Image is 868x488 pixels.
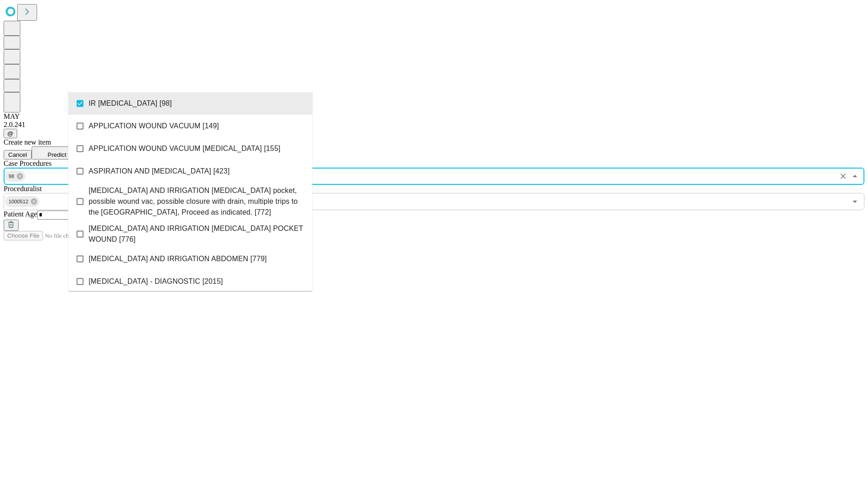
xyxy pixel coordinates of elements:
[849,195,861,208] button: Open
[89,98,172,109] span: IR [MEDICAL_DATA] [98]
[4,113,864,121] div: MAY
[4,121,864,129] div: 2.0.241
[89,143,280,154] span: APPLICATION WOUND VACUUM [MEDICAL_DATA] [155]
[4,185,42,192] span: Proceduralist
[89,121,219,131] span: APPLICATION WOUND VACUUM [149]
[4,210,37,218] span: Patient Age
[4,150,32,160] button: Cancel
[837,170,849,183] button: Clear
[5,171,18,182] span: 98
[89,166,230,177] span: ASPIRATION AND [MEDICAL_DATA] [423]
[5,196,39,207] div: 1000512
[89,253,267,264] span: [MEDICAL_DATA] AND IRRIGATION ABDOMEN [779]
[8,151,27,158] span: Cancel
[4,129,17,138] button: @
[7,130,14,137] span: @
[4,138,51,146] span: Create new item
[89,276,223,287] span: [MEDICAL_DATA] - DIAGNOSTIC [2015]
[47,151,66,158] span: Predict
[89,185,305,218] span: [MEDICAL_DATA] AND IRRIGATION [MEDICAL_DATA] pocket, possible wound vac, possible closure with dr...
[4,160,52,167] span: Scheduled Procedure
[5,197,32,207] span: 1000512
[5,171,25,182] div: 98
[849,170,861,183] button: Close
[89,223,305,245] span: [MEDICAL_DATA] AND IRRIGATION [MEDICAL_DATA] POCKET WOUND [776]
[32,146,73,160] button: Predict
